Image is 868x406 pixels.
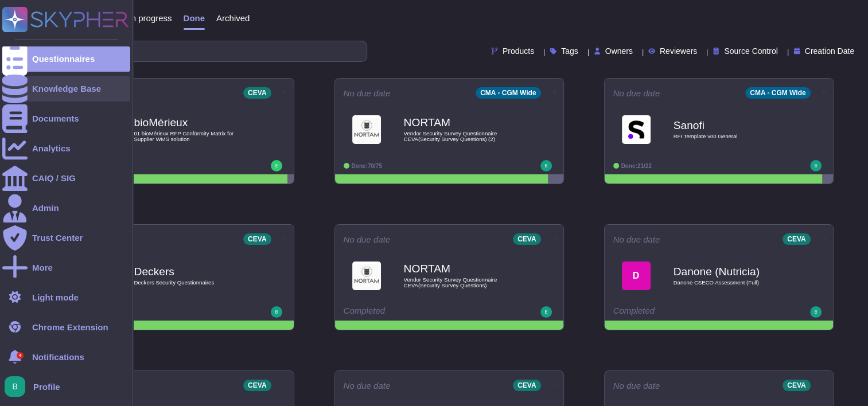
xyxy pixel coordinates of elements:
div: D [622,261,651,290]
span: In progress [129,14,172,22]
div: Light mode [32,293,79,302]
div: Documents [32,114,79,123]
div: CEVA [243,380,271,391]
span: RFI Template v00 General [674,134,788,139]
div: 4 [17,352,24,359]
span: No due date [344,89,391,97]
span: Owners [605,47,633,55]
img: user [271,306,282,318]
div: Completed [74,306,215,318]
span: Reviewers [660,47,697,55]
div: Questionnaires [32,54,95,63]
img: Logo [622,115,651,144]
img: user [540,160,552,171]
b: Danone (Nutricia) [674,266,788,277]
span: No due date [613,89,660,97]
div: CEVA [513,380,540,391]
a: Questionnaires [2,46,130,72]
div: Completed [613,306,754,318]
b: NORTAM [404,117,519,128]
div: Completed [344,306,484,318]
span: Archived [216,14,250,22]
b: Sanofi [674,120,788,131]
b: Deckers [134,266,249,277]
div: CEVA [243,87,271,99]
div: CAIQ / SIG [32,174,76,182]
img: user [810,160,822,171]
div: CMA - CGM Wide [476,87,540,99]
span: Products [503,47,534,55]
img: user [810,306,822,318]
div: Knowledge Base [32,84,101,93]
div: Trust Center [32,233,83,242]
div: CEVA [513,233,540,245]
a: Trust Center [2,225,130,251]
span: No due date [613,235,660,244]
a: Chrome Extension [2,314,130,339]
span: Danone CSECO Assessment (Full) [674,280,788,286]
a: Admin [2,196,130,221]
span: No due date [613,381,660,390]
b: bioMérieux [134,117,249,128]
div: Chrome Extension [32,323,108,331]
div: Admin [32,204,59,212]
img: Logo [352,115,381,144]
input: Search by keywords [45,41,367,61]
span: Deckers Security Questionnaires [134,280,249,286]
span: Done: 70/75 [352,163,382,169]
img: Logo [352,261,381,290]
a: Analytics [2,136,130,161]
div: Analytics [32,144,71,153]
span: Done: 21/22 [621,163,652,169]
img: user [271,160,282,171]
span: No due date [344,381,391,390]
span: 01 bioMérieux RFP Conformity Matrix for Supplier WMS solution [134,131,249,142]
span: Creation Date [805,47,854,55]
span: Vendor Security Survey Questionnaire CEVA(Security Survey Questions) [404,277,519,288]
div: CEVA [783,380,810,391]
span: Tags [561,47,578,55]
img: user [5,376,25,397]
button: user [2,374,33,399]
b: NORTAM [404,263,519,274]
span: Profile [33,382,60,391]
a: Documents [2,106,130,131]
span: Notifications [32,353,84,361]
div: CEVA [243,233,271,245]
a: Knowledge Base [2,76,130,101]
a: CAIQ / SIG [2,166,130,191]
div: CEVA [783,233,810,245]
span: Vendor Security Survey Questionnaire CEVA(Security Survey Questions) (2) [404,131,519,142]
img: user [540,306,552,318]
span: Done [184,14,205,22]
div: CMA - CGM Wide [745,87,810,99]
span: No due date [344,235,391,244]
div: More [32,263,53,272]
span: Source Control [724,47,777,55]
